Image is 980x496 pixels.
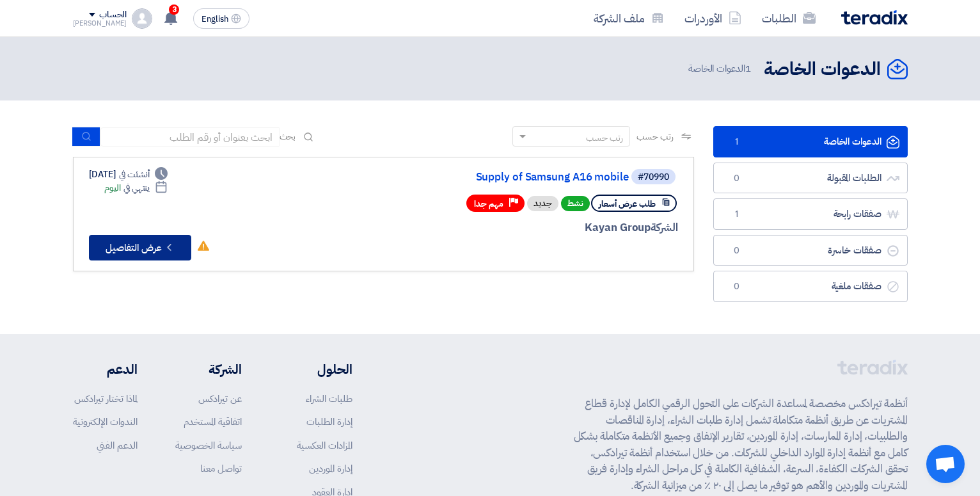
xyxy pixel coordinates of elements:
[202,15,228,24] span: English
[97,438,138,452] a: الدعم الفني
[713,163,908,194] a: الطلبات المقبولة0
[561,196,590,211] span: نشط
[674,3,752,33] a: الأوردرات
[104,181,168,195] div: اليوم
[586,131,623,145] div: رتب حسب
[132,8,152,29] img: profile_test.png
[713,198,908,230] a: صفقات رابحة1
[123,181,150,195] span: ينتهي في
[306,392,352,406] a: طلبات الشراء
[574,396,908,493] p: أنظمة تيرادكس مخصصة لمساعدة الشركات على التحول الرقمي الكامل لإدارة قطاع المشتريات عن طريق أنظمة ...
[729,208,745,221] span: 1
[100,127,280,147] input: ابحث بعنوان أو رقم الطلب
[729,136,745,148] span: 1
[638,173,669,182] div: #70990
[729,172,745,185] span: 0
[651,220,678,236] span: الشركة
[184,415,242,429] a: اتفاقية المستخدم
[713,271,908,302] a: صفقات ملغية0
[73,360,138,379] li: الدعم
[841,10,908,25] img: Teradix logo
[474,198,503,210] span: مهم جدا
[119,168,150,181] span: أنشئت في
[729,280,745,293] span: 0
[89,168,168,181] div: [DATE]
[280,360,352,379] li: الحلول
[280,130,296,143] span: بحث
[599,198,656,210] span: طلب عرض أسعار
[713,126,908,157] a: الدعوات الخاصة1
[297,438,352,452] a: المزادات العكسية
[175,360,242,379] li: الشركة
[99,10,127,20] div: الحساب
[306,415,352,429] a: إدارة الطلبات
[527,196,558,211] div: جديد
[926,445,965,483] a: Open chat
[169,4,179,15] span: 3
[370,220,678,236] div: Kayan Group
[745,61,751,76] span: 1
[89,235,191,260] button: عرض التفاصيل
[200,461,242,476] a: تواصل معنا
[764,57,881,82] h2: الدعوات الخاصة
[175,438,242,452] a: سياسة الخصوصية
[373,172,629,183] a: Supply of Samsung A16 mobile
[729,244,745,257] span: 0
[688,61,754,76] span: الدعوات الخاصة
[74,392,138,406] a: لماذا تختار تيرادكس
[193,8,249,29] button: English
[752,3,826,33] a: الطلبات
[713,235,908,266] a: صفقات خاسرة0
[73,20,127,27] div: [PERSON_NAME]
[73,415,138,429] a: الندوات الإلكترونية
[636,130,673,143] span: رتب حسب
[198,392,242,406] a: عن تيرادكس
[583,3,674,33] a: ملف الشركة
[309,461,352,476] a: إدارة الموردين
